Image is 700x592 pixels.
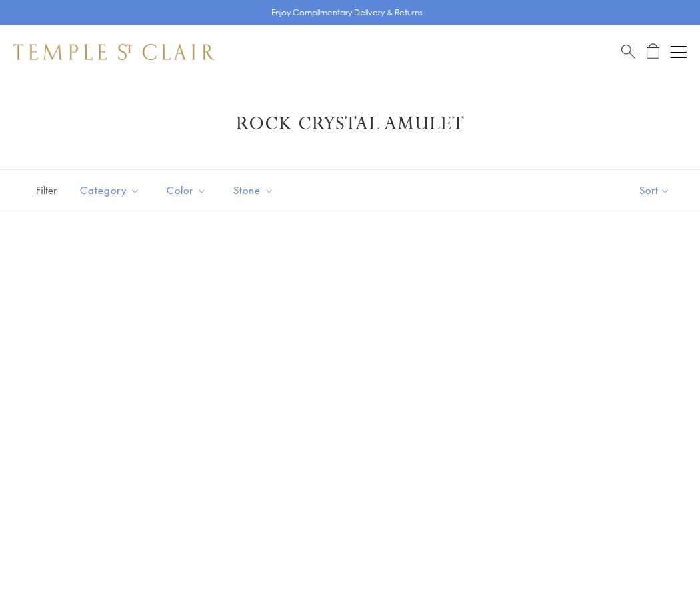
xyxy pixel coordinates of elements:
[13,44,215,60] img: Temple St. Clair
[157,175,217,205] button: Color
[671,44,687,60] button: Open navigation
[227,182,284,199] span: Stone
[73,182,150,199] span: Category
[70,175,150,205] button: Category
[647,43,659,60] a: Open Shopping Bag
[271,6,423,19] p: Enjoy Complimentary Delivery & Returns
[621,43,635,60] a: Search
[33,112,667,136] h1: Rock Crystal Amulet
[223,175,284,205] button: Stone
[609,170,700,211] button: Show sort by
[160,182,217,199] span: Color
